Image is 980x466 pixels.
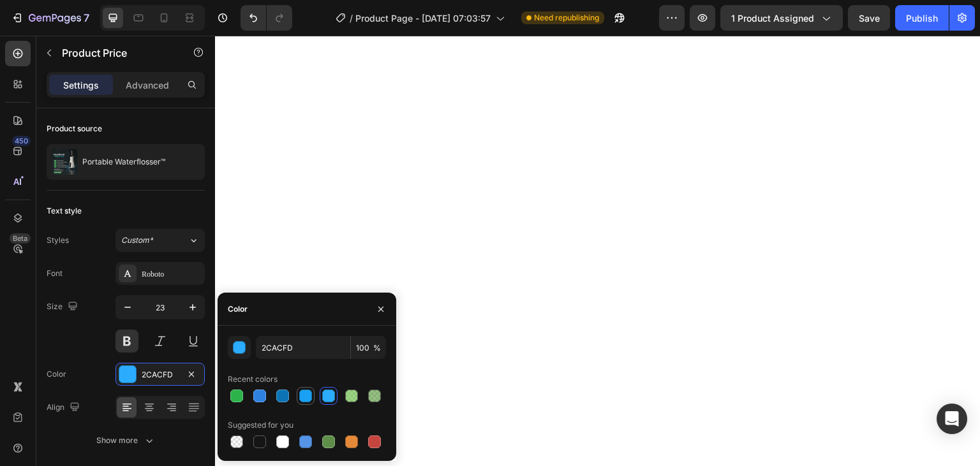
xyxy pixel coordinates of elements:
button: Show more [47,429,205,452]
p: Portable Waterflosser™ [82,157,165,166]
span: % [373,342,381,354]
button: Custom* [115,229,205,252]
div: Open Intercom Messenger [937,404,967,434]
span: 1 product assigned [731,11,814,25]
div: Text style [47,205,82,217]
div: Product source [47,123,102,135]
div: Styles [47,235,69,246]
p: Settings [63,78,99,92]
img: product feature img [52,149,77,175]
div: Beta [10,233,31,244]
div: Recent colors [228,374,278,385]
input: Eg: FFFFFF [256,336,350,359]
p: Advanced [126,78,169,92]
div: 450 [12,136,31,146]
button: 7 [5,5,95,31]
button: 1 product assigned [720,5,843,31]
span: / [350,11,353,25]
div: Show more [96,434,156,447]
div: Suggested for you [228,419,293,431]
iframe: Design area [215,36,980,466]
span: Need republishing [534,12,599,24]
p: 7 [84,10,89,25]
div: Size [47,298,80,316]
p: Product Price [62,45,170,61]
div: Roboto [142,268,202,280]
div: Color [228,303,248,315]
div: 2CACFD [142,369,179,381]
div: Color [47,368,66,380]
span: Custom* [121,235,153,246]
div: Align [47,399,82,416]
div: Font [47,268,63,279]
span: Product Page - [DATE] 07:03:57 [355,11,491,25]
div: Publish [906,11,938,25]
div: Undo/Redo [241,5,292,31]
button: Publish [895,5,949,31]
button: Save [848,5,890,31]
span: Save [859,13,880,24]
